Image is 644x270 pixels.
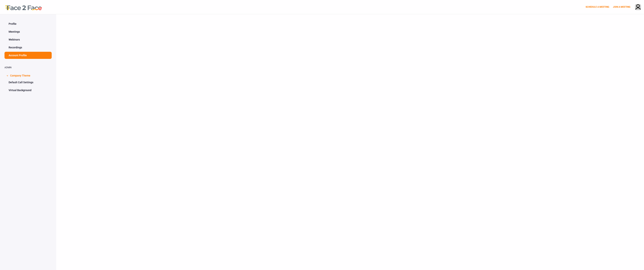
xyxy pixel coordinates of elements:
a: Profile [4,20,52,27]
a: Meetings [4,28,52,35]
h2: ADMIN [4,66,52,69]
a: Account Profile [4,52,52,59]
span: Company Theme [10,72,30,79]
a: Virtual Background [4,87,52,94]
a: JOIN A MEETING [613,6,630,8]
img: avatar.710606db.png [635,4,641,10]
span: > [5,75,9,76]
a: Default Call Settings [4,79,52,86]
a: Webinars [4,36,52,43]
a: Recordings [4,44,52,51]
a: SCHEDULE A MEETING [586,6,609,8]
